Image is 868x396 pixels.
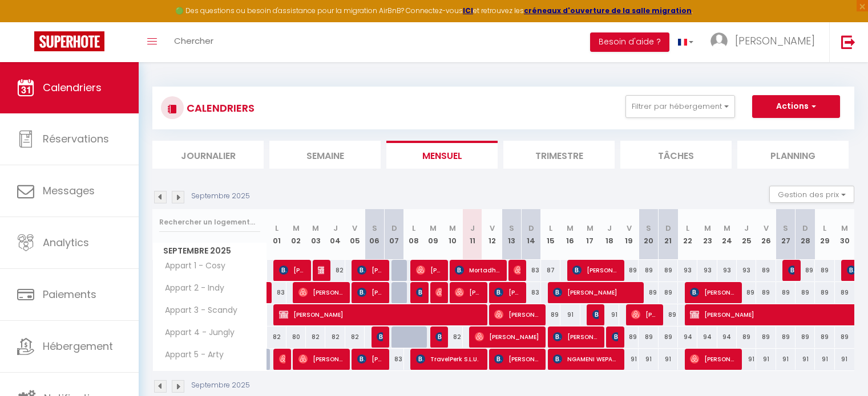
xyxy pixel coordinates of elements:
[678,260,697,281] div: 93
[592,304,599,325] span: [PERSON_NAME]
[293,223,300,234] abbr: M
[627,223,632,234] abbr: V
[815,209,834,260] th: 29
[345,209,365,260] th: 05
[659,209,678,260] th: 21
[463,209,482,260] th: 11
[352,223,357,234] abbr: V
[737,209,756,260] th: 25
[796,260,815,281] div: 89
[312,223,319,234] abbr: M
[590,32,669,52] button: Besoin d'aide ?
[819,345,859,387] iframe: Chat
[549,223,552,234] abbr: L
[815,349,834,370] div: 91
[155,349,227,361] span: Appart 5 - Arty
[365,209,384,260] th: 06
[325,209,345,260] th: 04
[646,223,651,234] abbr: S
[275,223,278,234] abbr: L
[357,348,383,370] span: [PERSON_NAME]
[639,209,658,260] th: 20
[639,326,658,348] div: 89
[796,209,815,260] th: 28
[357,281,383,303] span: [PERSON_NAME]
[737,141,849,169] li: Planning
[560,209,580,260] th: 16
[153,243,267,259] span: Septembre 2025
[659,260,678,281] div: 89
[631,304,657,325] span: [PERSON_NAME]
[841,35,855,49] img: logout
[697,326,717,348] div: 94
[267,282,286,303] div: 83
[443,209,462,260] th: 10
[503,141,615,169] li: Trimestre
[769,186,854,203] button: Gestion des prix
[717,209,737,260] th: 24
[463,6,473,15] strong: ICI
[191,191,250,202] p: Septembre 2025
[43,80,102,95] span: Calendriers
[470,223,475,234] abbr: J
[553,281,637,303] span: [PERSON_NAME]
[737,282,756,303] div: 89
[717,260,737,281] div: 93
[756,282,776,303] div: 89
[665,223,671,234] abbr: D
[391,223,397,234] abbr: D
[659,349,678,370] div: 91
[522,260,541,281] div: 83
[835,326,854,348] div: 89
[752,95,840,118] button: Actions
[690,348,735,370] span: [PERSON_NAME]
[835,209,854,260] th: 30
[776,209,796,260] th: 27
[482,209,502,260] th: 12
[298,348,344,370] span: [PERSON_NAME] Fort
[620,141,732,169] li: Tâches
[704,223,711,234] abbr: M
[43,132,109,146] span: Réservations
[756,349,776,370] div: 91
[619,326,639,348] div: 89
[43,235,89,250] span: Analytics
[607,223,612,234] abbr: J
[815,260,834,281] div: 89
[639,282,658,303] div: 89
[430,223,437,234] abbr: M
[514,259,520,281] span: [PERSON_NAME]
[435,326,442,348] span: [PERSON_NAME]
[619,349,639,370] div: 91
[165,22,222,62] a: Chercher
[357,259,383,281] span: [PERSON_NAME]
[560,304,580,325] div: 91
[384,209,403,260] th: 07
[541,260,560,281] div: 87
[435,281,442,303] span: [PERSON_NAME]
[152,141,264,169] li: Journalier
[279,348,285,370] span: [PERSON_NAME]
[494,281,520,303] span: [PERSON_NAME]
[587,223,594,234] abbr: M
[697,260,717,281] div: 93
[776,326,796,348] div: 89
[443,326,462,348] div: 82
[619,209,639,260] th: 19
[325,326,345,348] div: 82
[659,326,678,348] div: 89
[639,260,658,281] div: 89
[155,282,227,295] span: Appart 2 - Indy
[279,259,305,281] span: [PERSON_NAME]
[835,282,854,303] div: 89
[267,326,286,348] div: 82
[735,34,815,48] span: [PERSON_NAME]
[455,281,481,303] span: [PERSON_NAME][MEDICAL_DATA]
[318,259,324,281] span: [PERSON_NAME]
[267,209,286,260] th: 01
[697,209,717,260] th: 23
[802,223,808,234] abbr: D
[502,209,521,260] th: 13
[306,326,325,348] div: 82
[600,209,619,260] th: 18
